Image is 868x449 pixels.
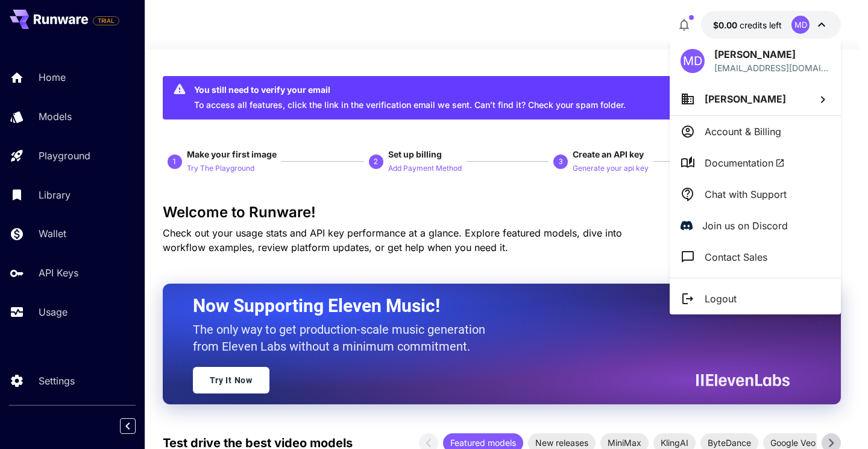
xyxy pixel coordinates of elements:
[670,83,841,115] button: [PERSON_NAME]
[705,93,786,105] span: [PERSON_NAME]
[714,62,830,74] p: [EMAIL_ADDRESS][DOMAIN_NAME]
[705,291,737,306] p: Logout
[705,250,767,264] p: Contact Sales
[702,218,788,233] p: Join us on Discord
[681,49,705,73] div: MD
[705,156,785,170] span: Documentation
[714,47,830,62] p: [PERSON_NAME]
[705,124,781,139] p: Account & Billing
[705,187,787,202] p: Chat with Support
[714,62,830,74] div: duquemarceloestrada@gmail.com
